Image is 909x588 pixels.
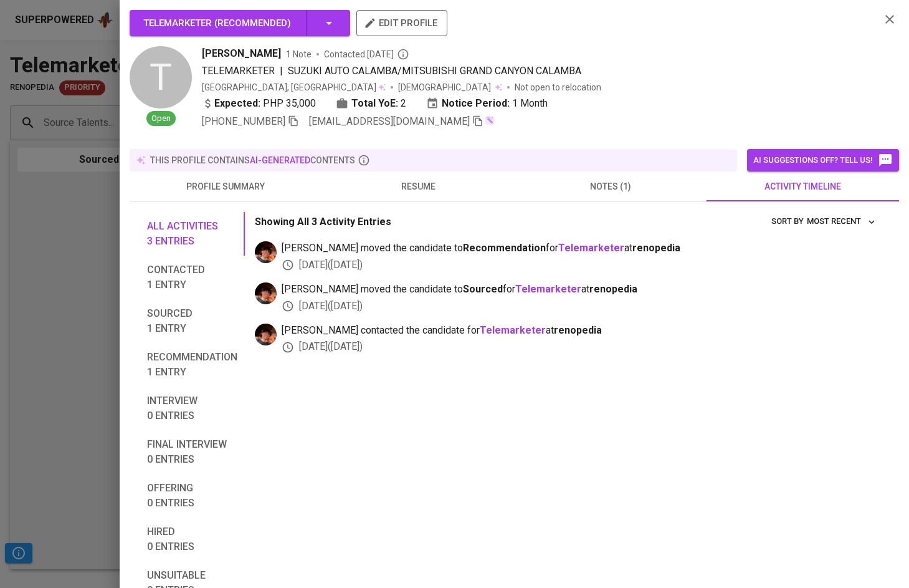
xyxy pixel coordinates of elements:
span: [DEMOGRAPHIC_DATA] [398,81,493,94]
b: Sourced [463,283,503,295]
span: edit profile [366,15,437,31]
span: Offering 0 entries [147,481,237,511]
span: Most Recent [807,214,876,229]
span: Contacted 1 entry [147,263,237,292]
a: Telemarketer [480,324,546,336]
button: edit profile [356,10,447,36]
img: diemas@glints.com [255,241,277,263]
span: Open [146,113,176,125]
span: [PHONE_NUMBER] [202,115,285,127]
img: diemas@glints.com [255,324,277,345]
span: TELEMARKETER [202,65,275,77]
img: diemas@glints.com [255,282,277,304]
span: resume [330,179,507,195]
a: Telemarketer [515,283,581,295]
p: Showing All 3 Activity Entries [255,214,391,229]
span: 2 [401,96,406,111]
span: Final interview 0 entries [147,437,237,467]
span: notes (1) [522,179,700,195]
div: 1 Month [426,96,548,111]
b: Recommendation [463,242,546,254]
span: Hired 0 entries [147,524,237,554]
a: edit profile [356,17,447,27]
span: Recommendation 1 entry [147,350,237,380]
span: activity timeline [714,179,892,195]
button: AI suggestions off? Tell us! [747,149,899,171]
span: AI-generated [250,155,310,165]
div: [DATE] ( [DATE] ) [282,340,879,354]
span: renopedia [589,283,637,295]
b: Total YoE: [351,96,398,111]
span: [EMAIL_ADDRESS][DOMAIN_NAME] [309,115,470,127]
span: [PERSON_NAME] moved the candidate to for at [282,282,879,297]
img: magic_wand.svg [485,115,495,125]
div: [DATE] ( [DATE] ) [282,299,879,314]
span: [PERSON_NAME] [202,46,281,61]
button: sort by [804,212,879,231]
a: Telemarketer [558,242,624,254]
b: Expected: [214,96,260,111]
span: sort by [771,216,804,226]
div: PHP 35,000 [202,96,316,111]
div: [GEOGRAPHIC_DATA], [GEOGRAPHIC_DATA] [202,81,386,94]
div: T [130,46,192,108]
p: this profile contains contents [150,154,355,166]
span: Interview 0 entries [147,393,237,423]
b: Notice Period: [442,96,510,111]
span: All activities 3 entries [147,219,237,249]
p: Not open to relocation [515,81,601,94]
span: 1 Note [286,48,312,60]
span: Telemarketer ( Recommended ) [143,17,291,29]
span: AI suggestions off? Tell us! [753,153,893,168]
span: [PERSON_NAME] moved the candidate to for at [282,241,879,256]
span: Contacted [DATE] [324,48,409,60]
span: Sourced 1 entry [147,306,237,336]
span: renopedia [632,242,680,254]
span: SUZUKI AUTO CALAMBA/MITSUBISHI GRAND CANYON CALAMBA [288,65,581,77]
button: Telemarketer (Recommended) [130,10,350,36]
svg: By Philippines recruiter [397,48,409,60]
div: [DATE] ( [DATE] ) [282,258,879,272]
span: renopedia [554,324,602,336]
span: [PERSON_NAME] contacted the candidate for at [282,324,879,338]
span: | [280,64,283,79]
span: profile summary [137,179,315,195]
